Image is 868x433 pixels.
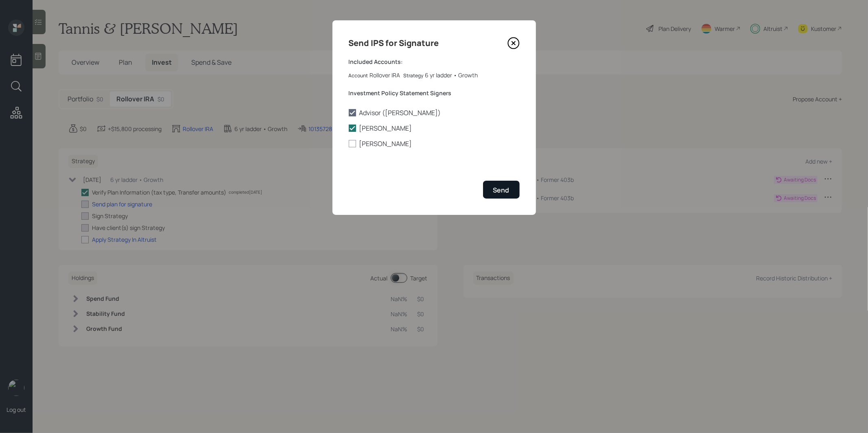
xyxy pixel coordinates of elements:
[349,37,439,50] h4: Send IPS for Signature
[349,124,520,133] label: [PERSON_NAME]
[349,58,520,66] label: Included Accounts:
[349,89,520,97] label: Investment Policy Statement Signers
[493,186,509,195] div: Send
[404,72,424,79] label: Strategy
[349,72,368,79] label: Account
[349,108,520,117] label: Advisor ([PERSON_NAME])
[425,71,478,79] div: 6 yr ladder • Growth
[349,139,520,148] label: [PERSON_NAME]
[370,71,400,79] div: Rollover IRA
[483,181,520,198] button: Send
